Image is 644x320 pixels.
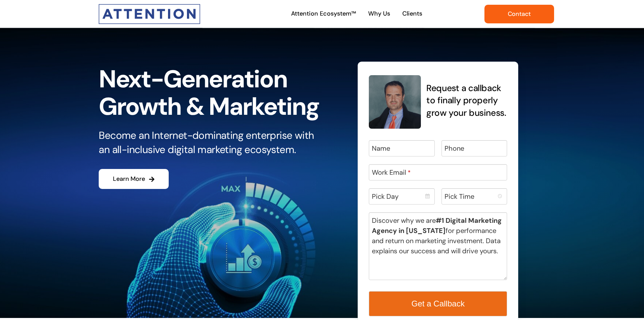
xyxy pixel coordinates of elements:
[291,9,356,19] span: Attention Ecosystem™
[113,175,145,183] span: Learn More
[445,143,464,153] label: Phone
[372,215,507,256] label: Discover why we are for performance and return on marketing investment. Data explains our success...
[366,7,392,21] a: Why Us
[289,7,358,21] a: Attention Ecosystem™
[368,9,390,19] span: Why Us
[400,7,424,21] a: Clients
[99,66,322,120] h1: Next-Generation Growth & Marketing
[372,143,390,153] label: Name
[426,82,507,119] h4: Request a callback to finally properly grow your business.
[411,299,464,308] span: Get a Callback
[99,128,322,157] p: Become an Internet-dominating enterprise with an all-inclusive digital marketing ecosystem.
[445,191,474,201] label: Pick Time
[372,191,399,201] label: Pick Day
[508,10,531,18] span: Contact
[372,167,411,177] label: Work Email
[484,5,554,23] a: Contact
[229,2,484,26] nav: Main Menu Desktop
[99,169,169,189] a: Learn More
[369,75,421,129] img: cuk_154x158-C
[99,3,200,12] a: Attention-Only-Logo-300wide
[402,9,422,19] span: Clients
[99,4,200,24] img: Attention Interactive Logo
[372,216,502,235] b: #1 Digital Marketing Agency in [US_STATE]
[369,291,507,316] button: Get a Callback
